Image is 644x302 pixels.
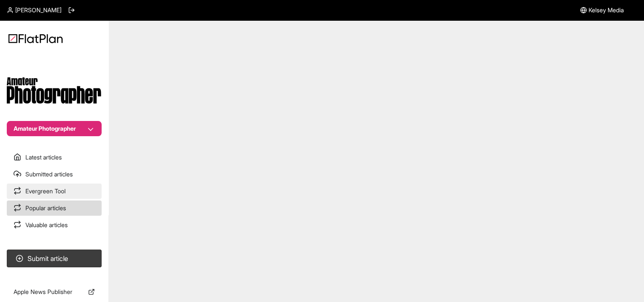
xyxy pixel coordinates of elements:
[589,6,624,14] span: Kelsey Media
[8,34,63,43] img: Logo
[7,284,102,299] a: Apple News Publisher
[7,250,102,267] button: Submit article
[7,150,102,165] a: Latest articles
[15,6,61,14] span: [PERSON_NAME]
[7,6,61,14] a: [PERSON_NAME]
[7,77,102,104] img: Publication Logo
[7,217,102,233] a: Valuable articles
[7,184,102,199] a: Evergreen Tool
[7,167,102,182] a: Submitted articles
[7,200,102,216] a: Popular articles
[7,121,102,136] button: Amateur Photographer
